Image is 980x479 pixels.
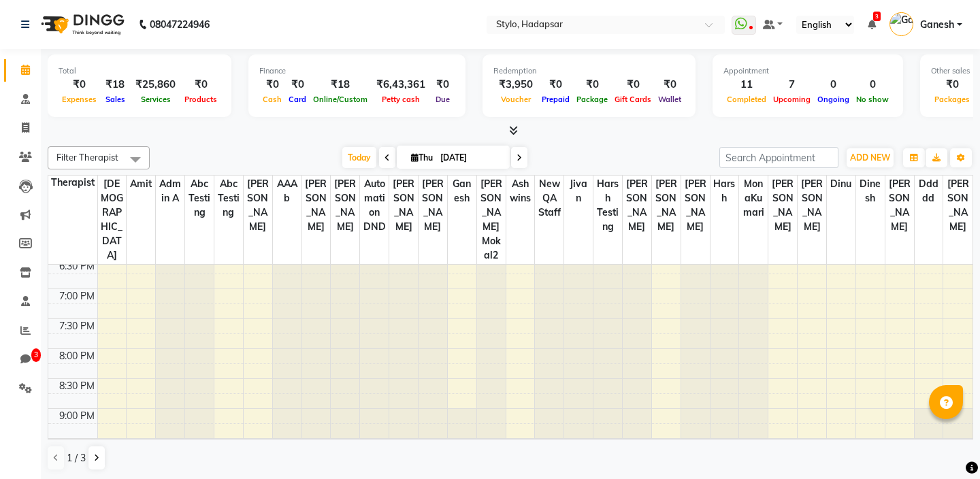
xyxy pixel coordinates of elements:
div: ₹18 [310,77,371,93]
span: Upcoming [770,95,814,104]
span: Admin A [156,176,184,207]
span: Package [573,95,611,104]
a: 3 [4,348,37,371]
span: Due [432,95,453,104]
span: [PERSON_NAME] Mokal2 [477,176,506,264]
span: Online/Custom [310,95,371,104]
div: ₹0 [538,77,573,93]
div: 7:00 PM [56,289,97,303]
span: Packages [931,95,973,104]
span: dinesh [856,176,885,207]
span: [PERSON_NAME] [798,176,826,235]
span: harsh testing [593,176,622,235]
span: harsh [710,176,739,207]
div: 7:30 PM [56,319,97,333]
div: ₹3,950 [493,77,538,93]
span: dinu [827,176,855,193]
span: Cash [259,95,285,104]
span: 3 [873,12,881,21]
div: Finance [259,65,455,77]
div: ₹6,43,361 [371,77,431,93]
div: ₹0 [655,77,685,93]
div: ₹18 [100,77,130,93]
span: 3 [31,348,41,362]
div: Redemption [493,65,685,77]
span: ADD NEW [850,152,890,163]
span: [PERSON_NAME] [302,176,331,235]
span: [PERSON_NAME] [419,176,447,235]
div: 8:30 PM [56,379,97,393]
span: New QA Staff [535,176,563,221]
div: Appointment [723,65,892,77]
div: 0 [853,77,892,93]
div: ₹0 [573,77,611,93]
div: 9:00 PM [56,409,97,423]
div: ₹0 [285,77,310,93]
span: MonaKumari [739,176,768,221]
b: 08047224946 [150,5,210,44]
span: Wallet [655,95,685,104]
span: AAAb [273,176,301,207]
div: ₹0 [931,77,973,93]
div: ₹0 [611,77,655,93]
span: Abc testing [214,176,243,221]
div: 0 [814,77,853,93]
span: abc testing [185,176,214,221]
span: Filter Therapist [56,152,118,163]
div: 8:00 PM [56,349,97,363]
div: Therapist [48,176,97,190]
span: [PERSON_NAME] [681,176,710,235]
span: [PERSON_NAME] [623,176,651,235]
a: 3 [868,18,876,31]
span: Prepaid [538,95,573,104]
div: ₹0 [59,77,100,93]
span: 1 / 3 [67,451,86,465]
span: Products [181,95,220,104]
input: Search Appointment [719,147,838,168]
span: Automation DND [360,176,389,235]
span: Today [342,147,376,168]
span: Sales [102,95,129,104]
span: Expenses [59,95,100,104]
div: ₹0 [431,77,455,93]
div: 6:30 PM [56,259,97,274]
div: ₹0 [259,77,285,93]
span: Thu [408,152,436,163]
span: Completed [723,95,770,104]
span: Ganesh [448,176,476,207]
span: Amit [127,176,155,193]
img: Ganesh [889,12,913,36]
span: Card [285,95,310,104]
span: No show [853,95,892,104]
div: ₹0 [181,77,220,93]
span: [PERSON_NAME] [244,176,272,235]
div: Total [59,65,220,77]
span: Ganesh [920,18,954,32]
span: Gift Cards [611,95,655,104]
span: [PERSON_NAME] [389,176,418,235]
span: [PERSON_NAME] [885,176,914,235]
div: ₹25,860 [130,77,181,93]
img: logo [35,5,128,44]
button: ADD NEW [847,148,894,167]
div: 7 [770,77,814,93]
div: 9:30 PM [56,439,97,453]
span: [PERSON_NAME] [331,176,359,235]
span: [PERSON_NAME] [943,176,973,235]
span: ddddd [915,176,943,207]
span: Voucher [497,95,534,104]
span: Ongoing [814,95,853,104]
span: ashwins [506,176,535,207]
span: [PERSON_NAME] [652,176,681,235]
span: Services [137,95,174,104]
div: 11 [723,77,770,93]
span: jivan [564,176,593,207]
input: 2025-09-04 [436,148,504,168]
span: [DEMOGRAPHIC_DATA] [98,176,127,264]
span: [PERSON_NAME] [768,176,797,235]
span: Petty cash [378,95,423,104]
